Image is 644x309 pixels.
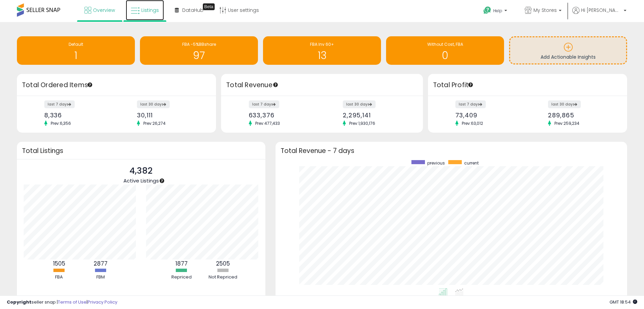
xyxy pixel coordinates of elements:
a: Without Cost, FBA 0 [386,36,504,65]
span: Add Actionable Insights [541,54,596,60]
label: last 30 days [343,100,376,108]
div: 8,336 [44,112,112,119]
div: 2,295,141 [343,112,411,119]
i: Get Help [483,6,492,15]
span: Prev: 1,930,176 [346,120,379,126]
h3: Total Profit [433,80,622,90]
span: Hi [PERSON_NAME] [581,7,622,14]
h1: 13 [266,50,378,61]
div: Not Repriced [203,274,243,281]
label: last 7 days [249,100,279,108]
span: Without Cost, FBA [427,41,463,47]
div: Tooltip anchor [159,178,165,184]
div: Tooltip anchor [87,82,93,88]
span: Prev: 259,234 [551,120,583,126]
div: Tooltip anchor [468,82,474,88]
span: Prev: 477,433 [252,120,283,126]
a: FBA -5%BBshare 97 [140,36,258,65]
div: seller snap | | [7,299,117,306]
h1: 1 [20,50,132,61]
span: Default [69,41,83,47]
span: FBA Inv 60+ [310,41,334,47]
div: 289,865 [548,112,615,119]
label: last 30 days [548,100,581,108]
span: Prev: 26,274 [140,120,169,126]
div: 73,409 [455,112,523,119]
span: FBA -5%BBshare [182,41,216,47]
h3: Total Revenue - 7 days [281,148,622,153]
span: Prev: 63,012 [458,120,486,126]
a: Privacy Policy [88,299,117,305]
span: Overview [93,7,115,14]
b: 1505 [53,259,65,268]
h3: Total Ordered Items [22,80,211,90]
b: 2505 [216,259,230,268]
div: Tooltip anchor [203,3,215,10]
label: last 7 days [455,100,486,108]
span: Active Listings [123,177,159,184]
h3: Total Revenue [226,80,418,90]
div: Tooltip anchor [272,82,279,88]
h1: 97 [143,50,255,61]
h1: 0 [389,50,501,61]
span: Prev: 6,356 [47,120,74,126]
a: Help [478,1,514,22]
h3: Total Listings [22,148,260,153]
strong: Copyright [7,299,31,305]
span: Help [493,8,502,14]
span: My Stores [533,7,557,14]
div: 633,376 [249,112,317,119]
div: FBM [80,274,121,281]
div: 30,111 [137,112,204,119]
label: last 30 days [137,100,170,108]
p: 4,382 [123,165,159,177]
a: Hi [PERSON_NAME] [572,7,626,22]
span: Listings [141,7,159,14]
b: 2877 [94,259,108,268]
span: current [464,160,479,166]
span: 2025-10-10 18:54 GMT [610,299,637,305]
span: previous [427,160,445,166]
a: FBA Inv 60+ 13 [263,36,381,65]
span: DataHub [182,7,204,14]
a: Add Actionable Insights [510,37,626,63]
a: Terms of Use [58,299,87,305]
a: Default 1 [17,36,135,65]
label: last 7 days [44,100,75,108]
b: 1877 [175,259,188,268]
div: FBA [39,274,79,281]
div: Repriced [161,274,202,281]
